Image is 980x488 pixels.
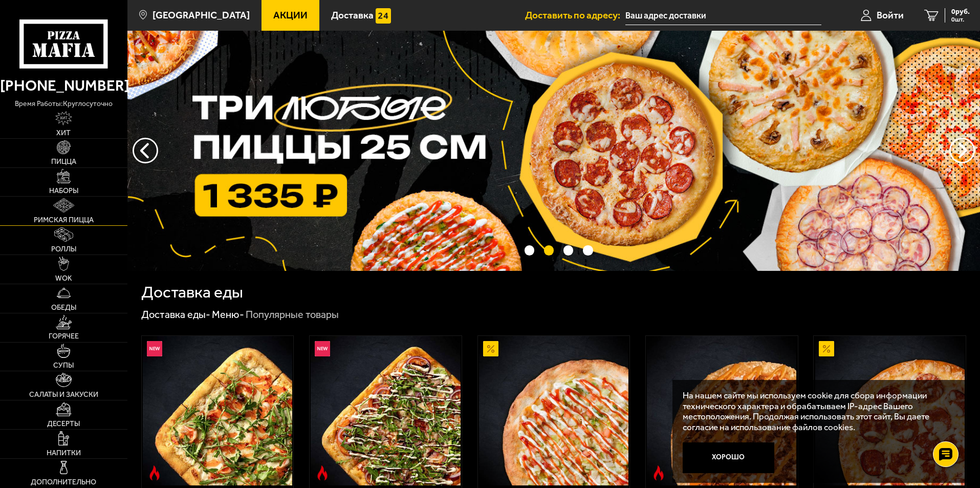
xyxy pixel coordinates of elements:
[819,341,834,356] img: Акционный
[141,308,210,321] a: Доставка еды-
[49,333,79,340] span: Горячее
[29,391,98,398] span: Салаты и закуски
[31,479,96,486] span: Дополнительно
[814,336,966,485] a: АкционныйПепперони 25 см (толстое с сыром)
[246,308,339,322] div: Популярные товары
[147,341,162,356] img: Новинка
[951,8,970,15] span: 0 руб.
[51,158,76,165] span: Пицца
[34,217,94,224] span: Римская пицца
[651,465,666,481] img: Острое блюдо
[212,308,244,321] a: Меню-
[815,336,965,485] img: Пепперони 25 см (толстое с сыром)
[310,336,462,485] a: НовинкаОстрое блюдоРимская с мясным ассорти
[53,362,74,369] span: Супы
[951,16,970,23] span: 0 шт.
[478,336,630,485] a: АкционныйАль-Шам 25 см (тонкое тесто)
[525,10,625,20] span: Доставить по адресу:
[51,246,76,253] span: Роллы
[625,6,821,25] input: Ваш адрес доставки
[683,442,775,473] button: Хорошо
[153,10,250,20] span: [GEOGRAPHIC_DATA]
[147,465,162,481] img: Острое блюдо
[376,8,391,24] img: 15daf4d41897b9f0e9f617042186c801.svg
[47,450,81,457] span: Напитки
[315,465,330,481] img: Острое блюдо
[142,336,294,485] a: НовинкаОстрое блюдоРимская с креветками
[525,245,534,255] button: точки переключения
[877,10,904,20] span: Войти
[647,336,796,485] img: Биф чили 25 см (толстое с сыром)
[47,420,80,428] span: Десерты
[479,336,628,485] img: Аль-Шам 25 см (тонкое тесто)
[273,10,308,20] span: Акции
[646,336,798,485] a: Острое блюдоБиф чили 25 см (толстое с сыром)
[331,10,374,20] span: Доставка
[143,336,292,485] img: Римская с креветками
[55,275,72,282] span: WOK
[563,245,573,255] button: точки переключения
[544,245,554,255] button: точки переключения
[141,284,243,301] h1: Доставка еды
[315,341,330,356] img: Новинка
[949,138,975,163] button: предыдущий
[483,341,498,356] img: Акционный
[51,304,76,311] span: Обеды
[311,336,460,485] img: Римская с мясным ассорти
[683,390,950,433] p: На нашем сайте мы используем cookie для сбора информации технического характера и обрабатываем IP...
[133,138,158,163] button: следующий
[56,130,71,137] span: Хит
[49,187,78,195] span: Наборы
[583,245,593,255] button: точки переключения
